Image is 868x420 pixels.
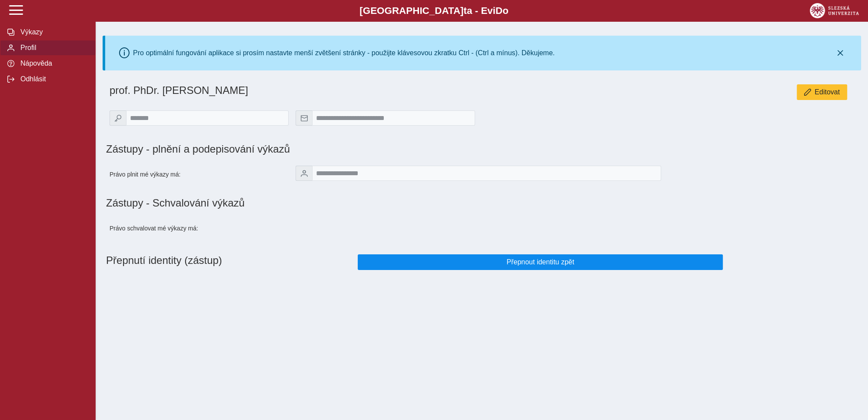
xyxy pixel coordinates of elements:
[106,251,354,273] h1: Přepnutí identity (zástup)
[18,44,88,52] span: Profil
[106,162,292,187] div: Právo plnit mé výkazy má:
[797,84,847,100] button: Editovat
[26,5,842,17] b: [GEOGRAPHIC_DATA] a - Evi
[358,254,723,270] button: Přepnout identitu zpět
[106,216,292,240] div: Právo schvalovat mé výkazy má:
[496,5,502,16] span: D
[502,5,509,16] span: o
[18,75,88,83] span: Odhlásit
[18,60,88,67] span: Nápověda
[463,5,466,16] span: t
[18,28,88,36] span: Výkazy
[106,197,858,209] h1: Zástupy - Schvalování výkazů
[106,143,599,155] h1: Zástupy - plnění a podepisování výkazů
[810,3,859,18] img: logo_web_su.png
[133,49,555,57] div: Pro optimální fungování aplikace si prosím nastavte menší zvětšení stránky - použijte klávesovou ...
[110,84,599,97] h1: prof. PhDr. [PERSON_NAME]
[365,258,716,266] span: Přepnout identitu zpět
[815,88,840,96] span: Editovat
